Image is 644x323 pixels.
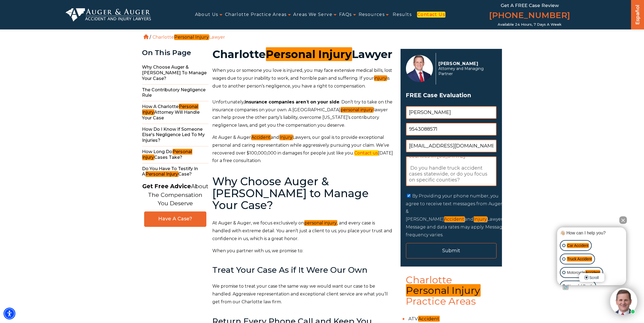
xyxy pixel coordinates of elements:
span: Why Choose Auger & [PERSON_NAME] to Manage Your Case? [142,62,209,84]
em: Accident [585,270,600,275]
h4: Charlotte [401,275,502,312]
img: Herbert Auger [406,55,433,82]
span: Have A Case? [150,216,201,222]
a: Open intaker chat [563,285,569,290]
a: Contact Us [417,9,445,21]
input: Name [406,106,497,119]
em: Personal Injury [142,104,199,115]
p: Unfortunately, ‘ . Don’t try to take on the insurance companies on your own. A [GEOGRAPHIC_DATA] ... [213,98,394,129]
span: How Long do Cases Take? [142,146,209,163]
a: Results [393,9,412,21]
em: personal injury [341,107,374,113]
span: Do You Have to Testify in a Case? [142,163,209,180]
em: personal injury [304,220,337,226]
em: Personal Injury [406,284,481,297]
span: How a Charlotte Attorney Will Handle Your Case [142,101,209,124]
h1: Charlotte Lawyer [213,49,394,60]
em: Car Accident [567,243,589,248]
p: At Auger & Auger and Lawyers, our goal is to provide exceptional personal and caring representati... [213,134,394,165]
p: We promise to treat your case the same way we would want our case to be handled. Aggressive repre... [213,282,394,306]
strong: Get Free Advice [142,183,191,190]
input: Email [406,140,497,152]
div: Accessibility Menu [4,308,15,319]
span: Practice Areas [406,295,476,307]
span: The Contributory Negligence Rule [142,85,209,102]
button: Close Intaker Chat Widget [619,216,627,224]
input: Submit [406,243,497,258]
a: About Us [195,9,218,21]
p: When you partner with us, we promise to: [213,247,394,255]
div: On This Page [142,49,209,57]
div: 👋🏼 How can I help you? [559,230,625,236]
h2: Why Choose Auger & [PERSON_NAME] to Manage Your Case? [213,176,394,211]
em: Contact us [354,150,378,156]
a: Charlotte Practice Areas [225,9,287,21]
em: Accident [251,134,271,140]
a: [PHONE_NUMBER] [489,9,570,22]
em: Injury [474,216,487,222]
a: Have A Case? [144,211,206,227]
input: Phone Number [406,123,497,136]
p: [PERSON_NAME] [439,61,494,66]
em: Personal Injury [266,47,352,61]
img: Intaker widget Avatar [610,288,637,315]
a: Areas We Serve [293,9,333,21]
p: Wrongful Death [567,283,593,290]
h3: FREE Case Evaluation [406,90,497,100]
span: Get a FREE Case Review [501,3,559,8]
span: ATV [409,315,440,323]
a: Home [144,34,148,39]
li: Charlotte Lawyer [151,35,227,40]
strong: insurance companies aren [245,99,306,105]
span: Available 24 Hours, 7 Days a Week [498,22,562,27]
p: At Auger & Auger, we focus exclusively on , and every case is handled with extreme detail. You ar... [213,219,394,243]
em: Accident [444,216,465,222]
em: Injury [279,134,293,140]
h3: Treat Your Case As if It Were Our Own [213,265,394,274]
p: When you or someone you love is injured, you may face extensive medical bills, lost wages due to ... [213,67,394,90]
em: Personal Injury [174,34,209,40]
img: Auger & Auger Accident and Injury Lawyers Logo [66,8,151,21]
em: Personal Injury [146,171,179,177]
em: Personal Injury [142,149,192,160]
em: Accident [418,316,440,322]
label: By Providing your phone number, you agree to receive text messages from Auger & [PERSON_NAME] and... [406,193,506,237]
em: Contact Us [417,12,445,17]
em: injury [374,75,387,81]
a: FAQs [339,9,352,21]
span: Attorney and Managing Partner [439,66,494,76]
a: Resources [359,9,385,21]
p: About The Compensation You Deserve [142,182,208,208]
strong: t on your side [307,99,340,105]
span: Scroll [579,273,605,282]
em: Truck Accident [567,257,592,261]
p: Motorcycle [567,269,600,276]
span: How do I Know if Someone Else's Negligence Led to My Injuries? [142,124,209,146]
